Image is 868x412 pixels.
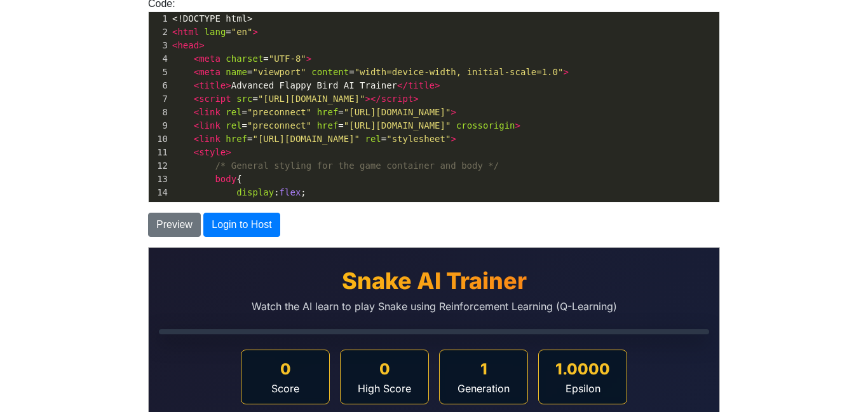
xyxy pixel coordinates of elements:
[149,92,170,106] div: 7
[149,79,170,92] div: 6
[149,146,170,159] div: 11
[247,120,311,131] span: "preconnect"
[397,80,408,90] span: </
[172,187,306,197] span: : ;
[258,94,365,104] span: "[URL][DOMAIN_NAME]"
[149,186,170,199] div: 14
[199,94,231,104] span: script
[205,27,226,37] span: lang
[194,107,199,117] span: <
[226,120,241,131] span: rel
[408,80,435,90] span: title
[172,53,311,64] span: =
[172,107,456,117] span: = =
[194,67,199,77] span: <
[199,53,220,64] span: meta
[317,201,349,211] span: column
[236,187,274,197] span: display
[149,159,170,173] div: 12
[456,120,515,131] span: crossorigin
[172,94,419,104] span: =
[344,107,451,117] span: "[URL][DOMAIN_NAME]"
[177,40,199,50] span: head
[194,80,199,90] span: <
[172,27,177,37] span: <
[247,107,311,117] span: "preconnect"
[172,67,569,77] span: = =
[194,94,199,104] span: <
[194,53,199,64] span: <
[172,174,242,184] span: {
[149,173,170,186] div: 13
[194,147,199,157] span: <
[344,120,451,131] span: "[URL][DOMAIN_NAME]"
[563,67,568,77] span: >
[226,67,247,77] span: name
[413,94,418,104] span: >
[226,134,247,144] span: href
[226,53,263,64] span: charset
[149,39,170,52] div: 3
[199,147,226,157] span: style
[215,160,499,171] span: /* General styling for the game container and body */
[172,201,355,211] span: : ;
[317,107,339,117] span: href
[269,53,306,64] span: "UTF-8"
[177,27,199,37] span: html
[172,40,177,50] span: <
[149,119,170,132] div: 9
[226,147,231,157] span: >
[148,213,201,237] button: Preview
[280,187,301,197] span: flex
[149,25,170,39] div: 2
[149,12,170,25] div: 1
[252,27,257,37] span: >
[149,52,170,66] div: 4
[231,27,253,37] span: "en"
[149,199,170,213] div: 15
[252,134,360,144] span: "[URL][DOMAIN_NAME]"
[355,67,564,77] span: "width=device-width, initial-scale=1.0"
[199,40,204,50] span: >
[172,27,258,37] span: =
[199,107,220,117] span: link
[172,134,456,144] span: = =
[236,94,252,104] span: src
[149,106,170,119] div: 8
[311,67,349,77] span: content
[172,80,440,90] span: Advanced Flappy Bird AI Trainer
[194,120,199,131] span: <
[381,94,414,104] span: script
[236,201,311,211] span: flex-direction
[515,120,520,131] span: >
[386,134,451,144] span: "stylesheet"
[194,134,199,144] span: <
[365,134,381,144] span: rel
[252,67,306,77] span: "viewport"
[199,67,220,77] span: meta
[435,80,440,90] span: >
[172,13,252,24] span: <!DOCTYPE html>
[226,80,231,90] span: >
[317,120,339,131] span: href
[199,120,220,131] span: link
[203,213,280,237] button: Login to Host
[199,80,226,90] span: title
[199,134,220,144] span: link
[226,107,241,117] span: rel
[215,174,236,184] span: body
[451,107,456,117] span: >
